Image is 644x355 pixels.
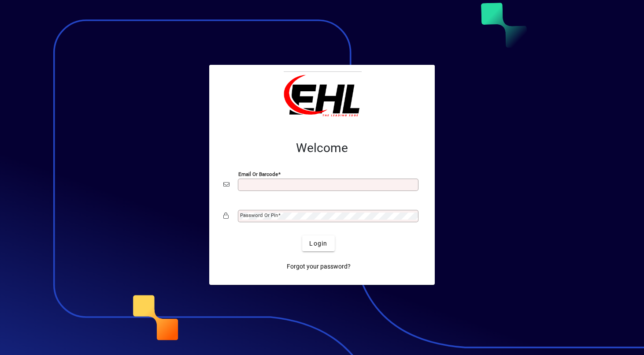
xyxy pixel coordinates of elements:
span: Forgot your password? [287,262,351,271]
mat-label: Password or Pin [240,212,278,218]
button: Login [302,235,334,251]
span: Login [309,239,327,248]
mat-label: Email or Barcode [238,171,278,177]
h2: Welcome [223,141,421,156]
a: Forgot your password? [283,258,354,274]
